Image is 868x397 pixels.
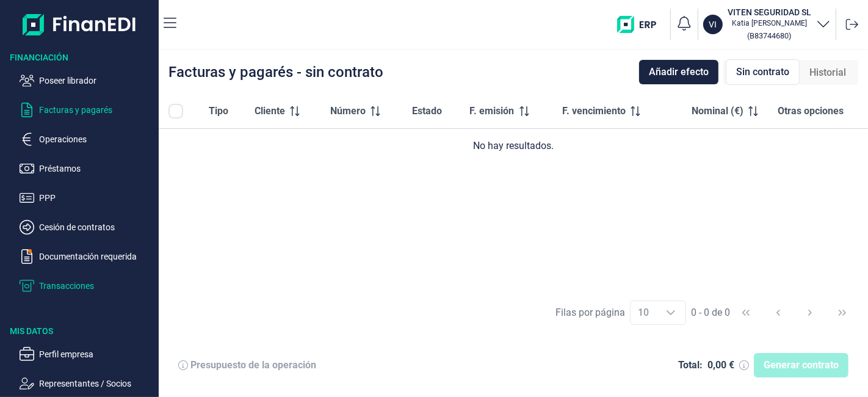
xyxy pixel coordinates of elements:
div: 0,00 € [707,359,734,371]
span: Otras opciones [778,104,844,118]
small: Copiar cif [748,31,792,40]
span: Añadir efecto [649,65,709,79]
div: Filas por página [555,305,625,320]
div: No hay resultados. [168,139,858,153]
button: Documentación requerida [20,249,154,264]
span: Sin contrato [736,65,789,79]
p: Poseer librador [39,73,154,88]
p: Préstamos [39,161,154,176]
span: Tipo [209,104,228,118]
p: VI [709,18,717,31]
button: Perfil empresa [20,347,154,362]
div: Sin contrato [726,59,800,85]
button: Facturas y pagarés [20,103,154,117]
span: 0 - 0 de 0 [691,308,730,318]
p: Perfil empresa [39,347,154,362]
div: Facturas y pagarés - sin contrato [168,65,383,79]
span: F. emisión [470,104,515,118]
span: Número [330,104,366,118]
div: Total: [678,359,703,371]
img: Logo de aplicación [23,10,137,39]
button: Representantes / Socios [20,376,154,391]
span: Estado [412,104,442,118]
button: Next Page [795,298,825,327]
h3: VITEN SEGURIDAD SL [728,6,811,18]
button: Operaciones [20,132,154,147]
p: Cesión de contratos [39,220,154,235]
div: Choose [656,301,685,324]
p: PPP [39,191,154,205]
button: Previous Page [764,298,793,327]
button: Last Page [828,298,857,327]
button: Transacciones [20,279,154,293]
img: erp [617,16,665,33]
button: First Page [731,298,761,327]
p: Operaciones [39,132,154,147]
p: Documentación requerida [39,249,154,264]
div: All items unselected [168,104,183,118]
button: Añadir efecto [639,60,718,84]
div: Presupuesto de la operación [190,359,316,371]
span: F. vencimiento [562,104,626,118]
span: Cliente [255,104,285,118]
span: Historial [809,65,846,80]
div: Historial [800,60,856,85]
button: VIVITEN SEGURIDAD SLKatia [PERSON_NAME](B83744680) [703,6,831,43]
button: PPP [20,191,154,205]
p: Facturas y pagarés [39,103,154,117]
p: Representantes / Socios [39,376,154,391]
button: Préstamos [20,161,154,176]
button: Poseer librador [20,73,154,88]
p: Katia [PERSON_NAME] [728,18,811,28]
button: Cesión de contratos [20,220,154,235]
p: Transacciones [39,279,154,293]
span: Nominal (€) [692,104,743,118]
